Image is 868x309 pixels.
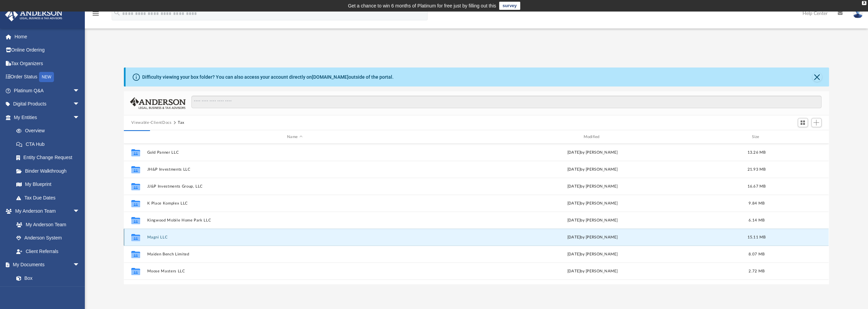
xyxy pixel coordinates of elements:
span: arrow_drop_down [73,205,87,218]
a: My Documentsarrow_drop_down [5,258,87,272]
button: Tax [178,120,185,126]
div: Size [743,134,770,140]
button: Magni LLC [147,235,442,239]
span: 9.84 MB [749,201,765,205]
button: Close [812,72,822,82]
a: Tax Due Dates [10,191,90,205]
div: [DATE] by [PERSON_NAME] [445,200,740,207]
button: Moose Masters LLC [147,269,442,273]
button: Viewable-ClientDocs [131,120,171,126]
span: 13.26 MB [748,151,766,154]
img: Anderson Advisors Platinum Portal [3,8,64,21]
div: id [773,134,821,140]
button: JH&P Investments LLC [147,167,442,172]
span: arrow_drop_down [73,97,87,111]
div: [DATE] by [PERSON_NAME] [445,150,740,156]
a: menu [92,13,100,18]
span: 21.93 MB [748,168,766,171]
a: Entity Change Request [10,151,90,165]
a: Tax Organizers [5,57,90,70]
div: Modified [445,134,740,140]
span: 16.67 MB [748,185,766,188]
div: id [127,134,144,140]
a: Online Ordering [5,43,90,57]
a: Box [10,271,83,285]
div: [DATE] by [PERSON_NAME] [445,167,740,173]
i: search [113,9,121,17]
a: My Anderson Teamarrow_drop_down [5,205,87,218]
div: [DATE] by [PERSON_NAME] [445,184,740,190]
a: My Blueprint [10,178,87,191]
button: K Place Komplex LLC [147,201,442,206]
a: [DOMAIN_NAME] [312,74,348,80]
div: [DATE] by [PERSON_NAME] [445,217,740,224]
a: Overview [10,124,90,138]
button: Add [811,118,822,128]
div: close [862,1,866,5]
a: Digital Productsarrow_drop_down [5,97,90,111]
div: NEW [39,72,54,82]
button: Gold Panner LLC [147,150,442,155]
a: survey [499,2,520,10]
div: grid [124,144,829,285]
span: 6.14 MB [749,218,765,222]
span: arrow_drop_down [73,84,87,98]
button: Kingwood Mobile Home Park LLC [147,218,442,223]
input: Search files and folders [191,96,822,109]
a: Client Referrals [10,245,87,258]
a: Binder Walkthrough [10,164,90,178]
a: Order StatusNEW [5,70,90,84]
div: Difficulty viewing your box folder? You can also access your account directly on outside of the p... [142,74,393,81]
div: Name [147,134,442,140]
span: 15.11 MB [748,235,766,239]
div: Get a chance to win 6 months of Platinum for free just by filling out this [348,2,496,10]
a: My Anderson Team [10,218,83,231]
span: 8.07 MB [749,252,765,256]
a: Home [5,30,90,43]
span: arrow_drop_down [73,111,87,124]
a: Anderson System [10,231,87,245]
button: Switch to Grid View [798,118,808,128]
a: My Entitiesarrow_drop_down [5,111,90,124]
button: JJ&P Investments Group, LLC [147,184,442,189]
div: [DATE] by [PERSON_NAME] [445,251,740,257]
a: Platinum Q&Aarrow_drop_down [5,84,90,97]
img: User Pic [853,8,863,18]
a: CTA Hub [10,137,90,151]
i: menu [92,9,100,18]
span: arrow_drop_down [73,258,87,272]
a: Meeting Minutes [10,285,87,298]
div: [DATE] by [PERSON_NAME] [445,268,740,274]
button: Maiden Bench Limited [147,252,442,256]
span: 2.72 MB [749,269,765,273]
div: [DATE] by [PERSON_NAME] [445,234,740,240]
